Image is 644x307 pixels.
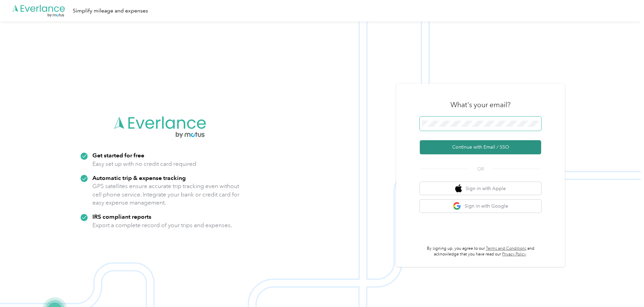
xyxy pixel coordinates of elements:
[92,152,144,159] strong: Get started for free
[92,221,232,229] p: Export a complete record of your trips and expenses.
[73,7,148,15] div: Simplify mileage and expenses
[420,140,541,154] button: Continue with Email / SSO
[469,165,492,173] span: OR
[92,160,196,168] p: Easy set up with no credit card required
[450,100,510,110] h3: What's your email?
[420,199,541,213] button: google logoSign in with Google
[92,213,151,220] strong: IRS compliant reports
[486,246,526,251] a: Terms and Conditions
[420,182,541,195] button: apple logoSign in with Apple
[92,174,186,181] strong: Automatic trip & expense tracking
[502,252,526,257] a: Privacy Policy
[453,202,461,210] img: google logo
[455,184,462,193] img: apple logo
[92,182,240,207] p: GPS satellites ensure accurate trip tracking even without cell phone service. Integrate your bank...
[420,246,541,257] p: By signing up, you agree to our and acknowledge that you have read our .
